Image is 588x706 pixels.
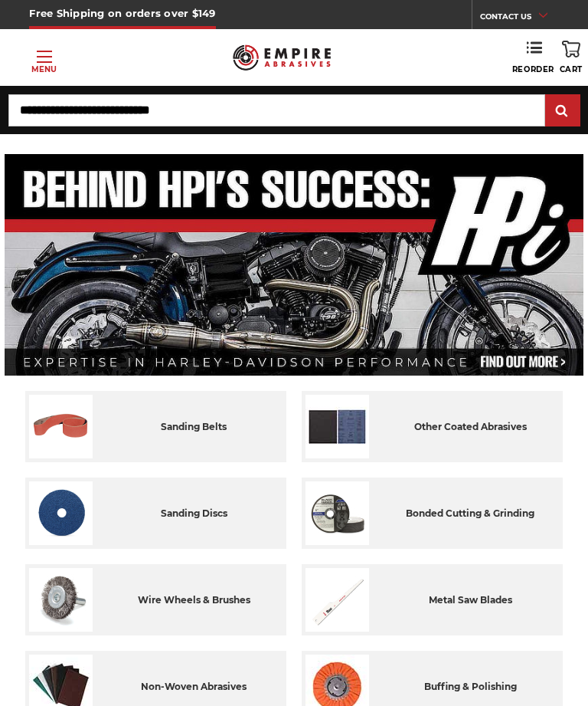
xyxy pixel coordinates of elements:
[560,41,583,74] a: Cart
[233,38,331,77] img: Empire Abrasives
[560,64,583,74] span: Cart
[105,568,283,632] div: wire wheels & brushes
[547,96,578,126] input: Submit
[29,395,93,458] img: Sanding Belts
[29,568,93,632] img: Wire Wheels & Brushes
[305,568,369,632] img: Metal Saw Blades
[5,154,584,376] img: Banner for an interview featuring Horsepower Inc who makes Harley performance upgrades featured o...
[512,41,554,74] a: Reorder
[305,395,369,458] img: Other Coated Abrasives
[381,568,559,632] div: metal saw blades
[480,8,559,29] a: CONTACT US
[29,481,93,545] img: Sanding Discs
[105,395,283,458] div: sanding belts
[305,481,369,545] img: Bonded Cutting & Grinding
[381,481,559,545] div: bonded cutting & grinding
[31,64,57,75] p: Menu
[512,64,554,74] span: Reorder
[105,481,283,545] div: sanding discs
[381,395,559,458] div: other coated abrasives
[37,56,52,57] span: Toggle menu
